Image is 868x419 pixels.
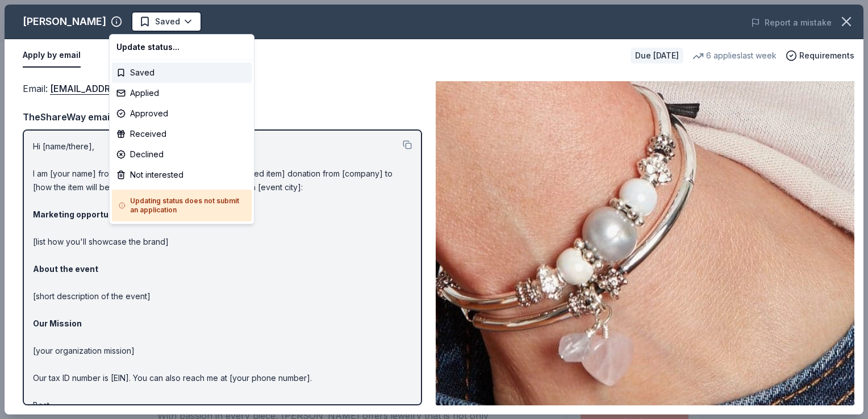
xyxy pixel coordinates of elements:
[119,196,245,215] h5: Updating status does not submit an application
[112,103,252,124] div: Approved
[112,37,252,57] div: Update status...
[112,83,252,103] div: Applied
[112,62,252,83] div: Saved
[221,14,312,27] span: 2025 NMAEYC Regional Conference
[112,144,252,165] div: Declined
[112,165,252,185] div: Not interested
[112,124,252,144] div: Received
